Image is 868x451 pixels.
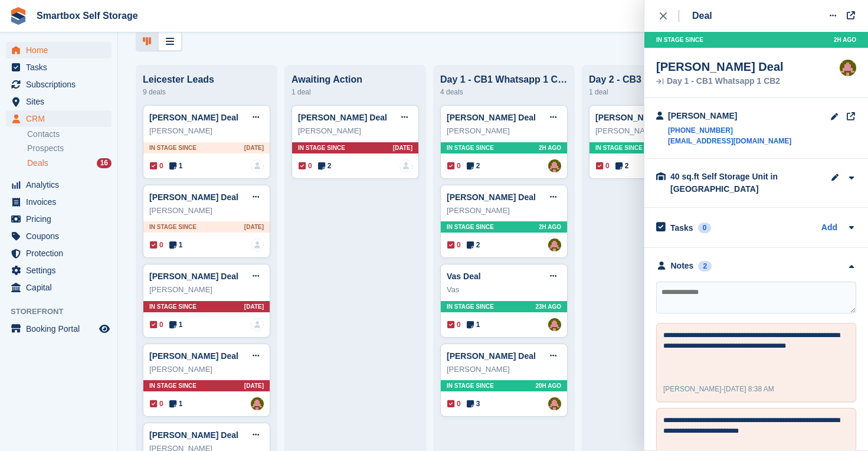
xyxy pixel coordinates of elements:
span: 2 [318,161,332,171]
a: [PERSON_NAME] Deal [149,351,238,361]
span: 0 [447,398,461,409]
a: [PERSON_NAME] Deal [298,113,387,122]
span: In stage since [656,35,703,44]
div: [PERSON_NAME] [298,125,412,137]
a: [PERSON_NAME] Deal [447,192,536,202]
a: menu [6,42,112,58]
a: Deals 16 [27,157,112,169]
div: 40 sq.ft Self Storage Unit in [GEOGRAPHIC_DATA] [670,171,788,195]
a: menu [6,228,112,244]
img: Alex Selenitsas [251,397,264,410]
a: [EMAIL_ADDRESS][DOMAIN_NAME] [668,136,791,146]
div: [PERSON_NAME] [447,125,561,137]
div: 2 [698,261,712,272]
span: 1 [169,398,183,409]
a: menu [6,321,112,337]
span: In stage since [149,302,196,311]
div: [PERSON_NAME] [149,125,264,137]
a: menu [6,279,112,296]
a: menu [6,245,112,262]
img: deal-assignee-blank [399,159,412,172]
img: Alex Selenitsas [548,397,561,410]
span: Deals [27,158,48,169]
img: deal-assignee-blank [251,159,264,172]
div: Vas [447,284,561,296]
a: menu [6,262,112,279]
div: Day 1 - CB1 Whatsapp 1 CB2 [440,74,568,85]
div: Deal [692,9,712,23]
a: menu [6,194,112,210]
span: Pricing [26,211,97,227]
span: 0 [150,240,163,250]
span: 0 [596,161,610,171]
span: 0 [150,398,163,409]
a: [PERSON_NAME] Deal [447,113,536,122]
span: [DATE] [244,143,264,152]
img: deal-assignee-blank [251,238,264,251]
span: 20H AGO [535,381,561,390]
span: 3 [467,398,480,409]
span: In stage since [447,302,494,311]
span: In stage since [298,143,345,152]
a: menu [6,59,112,76]
span: 0 [447,240,461,250]
span: 1 [169,240,183,250]
h2: Tasks [670,223,693,233]
div: [PERSON_NAME] Deal [656,60,784,74]
span: In stage since [595,143,643,152]
div: [PERSON_NAME] [149,205,264,217]
a: Alex Selenitsas [548,159,561,172]
span: Analytics [26,177,97,193]
a: Contacts [27,129,112,140]
a: menu [6,76,112,93]
div: Notes [671,260,694,272]
img: stora-icon-8386f47178a22dfd0bd8f6a31ec36ba5ce8667c1dd55bd0f319d3a0aa187defe.svg [9,7,27,25]
span: 2H AGO [539,223,561,231]
span: [DATE] [244,302,264,311]
div: [PERSON_NAME] [447,205,561,217]
span: Invoices [26,194,97,210]
span: Booking Portal [26,321,97,337]
span: [DATE] 8:38 AM [724,385,774,393]
span: Protection [26,245,97,262]
div: - [663,384,774,394]
a: menu [6,211,112,227]
div: 0 [698,223,712,233]
span: 0 [447,319,461,330]
span: In stage since [149,143,196,152]
a: [PERSON_NAME] Deal [595,113,684,122]
span: CRM [26,110,97,127]
span: In stage since [447,381,494,390]
div: 1 deal [589,85,716,99]
span: 0 [299,161,312,171]
a: [PERSON_NAME] Deal [149,113,238,122]
a: menu [6,93,112,110]
a: Alex Selenitsas [548,318,561,331]
div: 1 deal [291,85,419,99]
span: 2 [615,161,629,171]
span: [PERSON_NAME] [663,385,722,393]
img: Alex Selenitsas [548,238,561,251]
a: deal-assignee-blank [251,318,264,331]
a: menu [6,110,112,127]
div: Day 2 - CB3 WA/Email 1 [589,74,716,85]
span: 1 [169,161,183,171]
a: [PERSON_NAME] Deal [149,272,238,281]
span: In stage since [447,223,494,231]
span: In stage since [149,223,196,231]
a: Prospects [27,142,112,155]
span: 0 [150,319,163,330]
span: [DATE] [244,223,264,231]
a: [PERSON_NAME] Deal [149,430,238,440]
a: Vas Deal [447,272,481,281]
span: 0 [150,161,163,171]
span: 1 [169,319,183,330]
a: [PERSON_NAME] Deal [447,351,536,361]
img: Alex Selenitsas [840,60,856,76]
span: Tasks [26,59,97,76]
a: [PHONE_NUMBER] [668,125,791,136]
